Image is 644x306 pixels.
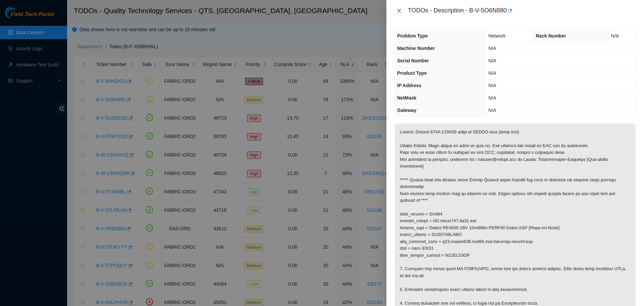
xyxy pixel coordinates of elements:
div: TODOs - Description - B-V-5O6N880 [408,5,636,16]
span: Network [488,33,505,39]
span: Machine Number [397,46,435,51]
span: Gateway [397,108,417,113]
span: Problem Type [397,33,428,39]
span: N/A [488,46,496,51]
span: N/A [488,83,496,88]
span: close [396,8,402,13]
span: N/A [611,33,619,39]
span: Product Type [397,70,427,76]
span: N/A [488,108,496,113]
button: Close [394,8,404,14]
span: N/A [488,95,496,101]
span: N/A [488,58,496,63]
span: N/A [488,70,496,76]
span: NetMask [397,95,417,101]
span: IP Address [397,83,421,88]
span: Serial Number [397,58,429,63]
span: Rack Number [536,33,566,39]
